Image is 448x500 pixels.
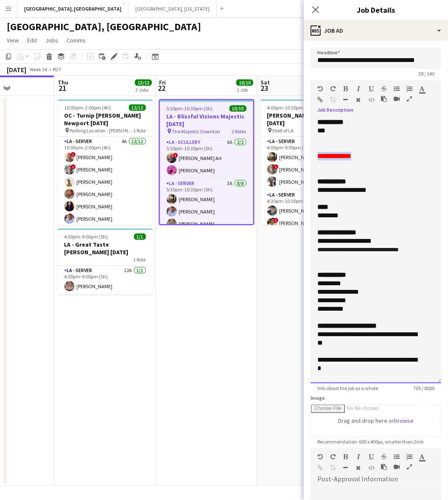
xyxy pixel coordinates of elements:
button: Unordered List [394,453,400,460]
button: Unordered List [394,85,400,92]
button: Insert Link [317,96,323,103]
div: PDT [53,66,62,73]
span: Parking Location - [PERSON_NAME][GEOGRAPHIC_DATA] [70,127,134,134]
span: 4:00pm-10:30pm (6h30m) [267,104,323,111]
button: HTML Code [368,464,374,471]
button: Text Color [419,453,425,460]
span: 22 [158,83,166,93]
button: HTML Code [368,96,374,103]
span: 4:00pm-9:00pm (5h) [64,233,108,240]
span: 1/1 [134,233,146,240]
button: Insert video [394,463,400,470]
app-job-card: 10:00am-2:00pm (4h)12/12OC - Turnip [PERSON_NAME] Newport [DATE] Parking Location - [PERSON_NAME]... [58,99,153,225]
app-card-role: LA - Server5A3/34:00pm-9:00pm (5h)[PERSON_NAME]![PERSON_NAME][PERSON_NAME] [260,137,356,190]
span: ! [71,164,76,169]
button: Text Color [419,85,425,92]
span: Week 34 [28,66,49,73]
span: 1 Role [134,127,146,134]
button: Insert video [394,96,400,102]
app-card-role: LA - Server9A3/34:30pm-10:30pm (6h)[PERSON_NAME]![PERSON_NAME] [260,190,356,244]
button: Undo [317,453,323,460]
span: Fri [159,79,166,86]
span: Recommendation: 600 x 400px, smaller than 2mb [311,438,430,445]
button: Paste as plain text [381,463,387,470]
button: Clear Formatting [356,96,361,103]
button: Strikethrough [381,453,387,460]
a: Jobs [42,35,62,46]
span: ! [274,218,279,223]
button: Clear Formatting [356,464,361,471]
app-job-card: 5:30pm-10:30pm (5h)10/10LA - Blissful Visions Majestic [DATE] The Majestic Downton2 RolesLA - Scu... [159,99,254,225]
h3: LA - Great Taste [PERSON_NAME] [DATE] [58,241,153,256]
span: Edit [27,37,37,44]
button: Italic [356,85,361,92]
button: Bold [343,453,349,460]
div: [DATE] [7,65,26,74]
app-card-role: LA - Server3A8/85:30pm-10:30pm (5h)[PERSON_NAME][PERSON_NAME][PERSON_NAME] [160,179,253,294]
span: 705 / 8000 [406,385,441,391]
button: Underline [368,85,374,92]
span: 10:00am-2:00pm (4h) [64,104,111,111]
div: 2 Jobs [135,87,151,93]
h3: [PERSON_NAME] of LA - [DATE] [260,112,356,127]
button: Redo [330,85,336,92]
div: 1 Job [237,87,253,93]
app-card-role: LA - Server12A1/14:00pm-9:00pm (5h)[PERSON_NAME] [58,266,153,295]
a: Comms [63,35,89,46]
button: Fullscreen [406,463,412,470]
button: [GEOGRAPHIC_DATA], [GEOGRAPHIC_DATA] [17,0,129,17]
h3: LA - Blissful Visions Majestic [DATE] [160,112,253,128]
span: 10/10 [230,105,246,112]
button: Ordered List [406,85,412,92]
button: [GEOGRAPHIC_DATA], [US_STATE] [129,0,217,17]
app-card-role: LA - Server4A12/1210:00am-2:00pm (4h)![PERSON_NAME]![PERSON_NAME][PERSON_NAME][PERSON_NAME][PERSO... [58,137,153,301]
span: 2 Roles [232,128,246,135]
span: ! [274,164,279,169]
button: Italic [356,453,361,460]
button: Horizontal Line [343,464,349,471]
app-job-card: 4:00pm-9:00pm (5h)1/1LA - Great Taste [PERSON_NAME] [DATE]1 RoleLA - Server12A1/14:00pm-9:00pm (5... [58,228,153,295]
span: Jobs [45,37,58,44]
div: Job Ad [304,20,448,41]
app-card-role: LA - Scullery6A2/25:30pm-10:30pm (5h)![PERSON_NAME] Art[PERSON_NAME] [160,138,253,179]
span: The Majestic Downton [172,128,221,135]
span: ! [71,152,76,157]
span: Sat [260,79,270,86]
h3: OC - Turnip [PERSON_NAME] Newport [DATE] [58,112,153,127]
app-job-card: 4:00pm-10:30pm (6h30m)6/6[PERSON_NAME] of LA - [DATE] Ebell of LA2 RolesLA - Server5A3/34:00pm-9:... [260,99,356,225]
span: 10/10 [236,79,253,86]
span: 12/12 [129,104,146,111]
button: Underline [368,453,374,460]
span: 13/13 [135,79,152,86]
button: Strikethrough [381,85,387,92]
button: Paste as plain text [381,96,387,102]
h3: Job Details [304,4,448,15]
button: Bold [343,85,349,92]
button: Fullscreen [406,96,412,102]
a: View [3,35,22,46]
button: Undo [317,85,323,92]
span: Ebell of LA [273,127,294,134]
span: Thu [58,79,68,86]
button: Ordered List [406,453,412,460]
span: 5:30pm-10:30pm (5h) [167,105,213,112]
span: 38 / 140 [412,70,441,77]
h1: [GEOGRAPHIC_DATA], [GEOGRAPHIC_DATA] [7,20,201,33]
a: Edit [24,35,40,46]
button: Redo [330,453,336,460]
span: 21 [56,83,68,93]
span: 23 [259,83,270,93]
span: 1 Role [134,256,146,263]
button: Horizontal Line [343,96,349,103]
span: Info about the job as a whole [311,385,385,391]
span: ! [173,153,178,158]
span: View [7,37,19,44]
span: Comms [67,37,86,44]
